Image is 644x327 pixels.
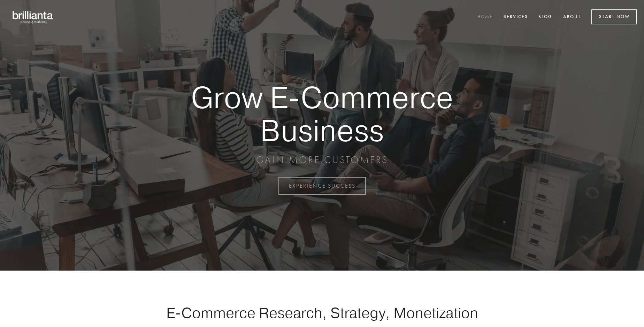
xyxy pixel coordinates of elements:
h1: E-Commerce Research, Strategy, Monetization [144,304,500,321]
a: Start Now [591,9,637,24]
a: About [559,11,585,23]
strong: Grow E-Commerce Business [167,81,477,147]
p: GAIN MORE CUSTOMERS [167,154,477,166]
a: Home [473,11,497,23]
img: brillianta - research, strategy, marketing [7,7,59,27]
a: EXPERIENCE SUCCESS [278,177,366,195]
a: Blog [534,11,557,23]
a: Services [499,11,532,23]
